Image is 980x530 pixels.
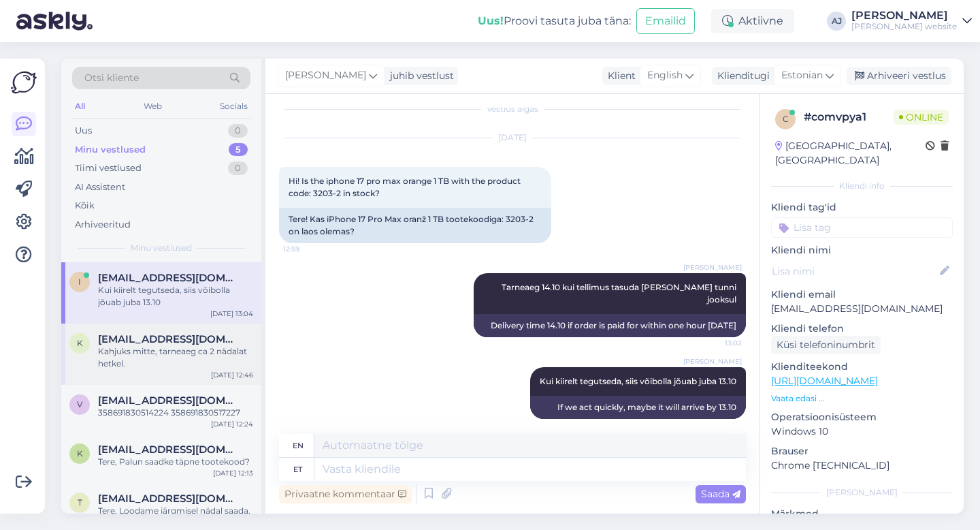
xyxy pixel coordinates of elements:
[289,176,523,198] span: Hi! Is the iphone 17 pro max orange 1 TB with the product code: 3203-2 in stock?
[771,322,953,336] p: Kliendi telefon
[77,399,82,409] span: v
[98,443,240,456] span: ktanel@gmail.com
[851,10,972,32] a: [PERSON_NAME][PERSON_NAME] website
[771,486,953,499] div: [PERSON_NAME]
[772,264,937,279] input: Lisa nimi
[75,161,142,175] div: Tiimi vestlused
[141,97,165,115] div: Web
[691,420,742,430] span: 13:04
[540,376,736,386] span: Kui kiirelt tegutseda, siis võibolla jõuab juba 13.10
[771,302,953,316] p: [EMAIL_ADDRESS][DOMAIN_NAME]
[894,110,949,125] span: Online
[804,109,894,125] div: # comvpya1
[75,218,131,232] div: Arhiveeritud
[683,262,742,272] span: [PERSON_NAME]
[98,272,240,284] span: info@noveba.com
[279,131,746,144] div: [DATE]
[771,444,953,458] p: Brauser
[771,336,881,354] div: Küsi telefoninumbrit
[75,143,146,157] div: Minu vestlused
[701,488,740,500] span: Saada
[75,199,95,213] div: Kõik
[211,419,253,429] div: [DATE] 12:24
[647,68,683,83] span: English
[228,161,248,175] div: 0
[771,243,953,258] p: Kliendi nimi
[77,338,83,348] span: k
[827,12,846,31] div: AJ
[851,21,957,32] div: [PERSON_NAME] website
[98,505,253,517] div: Tere, Loodame järgmisel nädal saada.
[98,394,240,407] span: vadim@halmek.ee
[78,497,82,508] span: T
[217,97,250,115] div: Socials
[98,407,253,419] div: 358691830514224 358691830517227
[771,360,953,374] p: Klienditeekond
[771,217,953,238] input: Lisa tag
[77,448,83,458] span: k
[602,69,636,83] div: Klient
[771,375,878,387] a: [URL][DOMAIN_NAME]
[279,485,412,503] div: Privaatne kommentaar
[229,143,248,157] div: 5
[502,282,738,305] span: Tarneaeg 14.10 kui tellimus tasuda [PERSON_NAME] tunni jooksul
[78,277,81,287] span: i
[783,114,789,124] span: c
[279,103,746,115] div: Vestlus algas
[478,14,504,27] b: Uus!
[385,69,454,83] div: juhib vestlust
[474,314,746,337] div: Delivery time 14.10 if order is paid for within one hour [DATE]
[293,434,304,457] div: en
[683,356,742,367] span: [PERSON_NAME]
[771,458,953,473] p: Chrome [TECHNICAL_ID]
[228,124,248,138] div: 0
[293,458,302,481] div: et
[84,71,139,85] span: Otsi kliente
[98,493,240,505] span: Tanel@hihi.com
[771,200,953,215] p: Kliendi tag'id
[775,139,926,168] div: [GEOGRAPHIC_DATA], [GEOGRAPHIC_DATA]
[211,370,253,380] div: [DATE] 12:46
[98,333,240,345] span: ktanel@gmail.com
[771,180,953,192] div: Kliendi info
[711,9,794,33] div: Aktiivne
[98,284,253,309] div: Kui kiirelt tegutseda, siis võibolla jõuab juba 13.10
[771,507,953,521] p: Märkmed
[851,10,957,21] div: [PERSON_NAME]
[478,13,631,29] div: Proovi tasuta juba täna:
[75,181,125,194] div: AI Assistent
[75,124,92,138] div: Uus
[283,244,334,254] span: 12:59
[98,456,253,468] div: Tere, Palun saadke täpne tootekood?
[98,345,253,370] div: Kahjuks mitte, tarneaeg ca 2 nädalat hetkel.
[691,338,742,348] span: 13:02
[781,68,823,83] span: Estonian
[771,410,953,424] p: Operatsioonisüsteem
[72,97,88,115] div: All
[847,67,951,85] div: Arhiveeri vestlus
[213,468,253,478] div: [DATE] 12:13
[131,242,192,254] span: Minu vestlused
[210,309,253,319] div: [DATE] 13:04
[279,208,551,243] div: Tere! Kas iPhone 17 Pro Max oranž 1 TB tootekoodiga: 3203-2 on laos olemas?
[530,396,746,419] div: If we act quickly, maybe it will arrive by 13.10
[11,69,37,95] img: Askly Logo
[285,68,366,83] span: [PERSON_NAME]
[712,69,770,83] div: Klienditugi
[771,287,953,302] p: Kliendi email
[771,392,953,405] p: Vaata edasi ...
[771,424,953,439] p: Windows 10
[636,8,695,34] button: Emailid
